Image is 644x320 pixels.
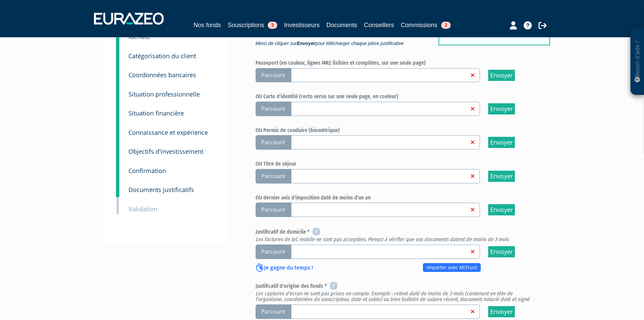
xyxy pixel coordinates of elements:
h6: OU dernier avis d'imposition daté de moins d'un an [256,195,536,201]
strong: Envoyer [297,41,315,46]
span: Parcourir [256,102,291,116]
a: 5 [116,99,119,120]
a: 3 [116,61,119,82]
span: Parcourir [256,202,291,217]
small: Situation financière [128,109,184,117]
small: Connaissance et expérience [128,128,208,136]
input: Envoyer [488,70,515,81]
div: Eurazeo Secondary Feeder Fund V [256,8,442,46]
small: Documents justificatifs [128,186,194,194]
span: Parcourir [256,169,291,184]
h6: OU Permis de conduire (biométrique) [256,127,536,133]
em: Les factures de tel. mobile ne sont pas acceptées. Pensez à vérifier que vos documents datent de ... [256,236,509,242]
a: 4 [116,80,119,101]
a: Nos fonds [193,20,221,31]
small: Situation professionnelle [128,90,200,98]
h6: OU Titre de séjour [256,161,536,167]
a: 7 [116,137,119,158]
span: 3 [268,22,277,29]
input: Envoyer [488,306,515,317]
small: Coordonnées bancaires [128,71,196,79]
span: Parcourir [256,304,291,319]
input: Envoyer [488,171,515,182]
input: Envoyer [488,246,515,257]
span: Parcourir [256,68,291,83]
span: 2 [441,22,451,29]
h6: Justificatif de domicile * [256,228,536,242]
small: Objectifs d'investissement [128,147,204,155]
a: Documents [327,20,357,30]
p: Besoin d'aide ? [634,31,641,92]
input: Envoyer [488,204,515,215]
a: Investisseurs [284,20,319,30]
a: 1 [116,32,119,45]
h6: Justificatif d'origine des fonds * [256,282,536,302]
a: 2 [116,42,119,63]
a: 6 [116,119,119,140]
h6: OU Carte d'identité (recto verso sur une seule page, en couleur) [256,93,536,100]
input: Envoyer [488,137,515,148]
a: Conseillers [364,20,394,30]
a: Commissions2 [401,20,451,30]
h6: Passeport (en couleur, lignes MRZ lisibles et complètes, sur une seule page) [256,60,536,66]
span: Parcourir [256,244,291,259]
small: Validation [128,205,157,213]
small: Confirmation [128,167,166,175]
a: Souscriptions3 [228,20,277,30]
small: Identité [128,33,150,41]
a: Importer avec MiTrust [423,263,481,272]
em: Les captures d'écran ne sont pas prises en compte. Exemple : relevé daté de moins de 3 mois (cont... [256,290,529,303]
input: Envoyer [488,103,515,114]
span: Parcourir [256,135,291,150]
img: 1732889491-logotype_eurazeo_blanc_rvb.png [94,13,164,25]
a: 9 [116,176,119,197]
small: Catégorisation du client [128,52,196,60]
p: Je gagne du temps ! [256,264,313,273]
a: 8 [116,157,119,178]
span: Merci de cliquer sur pour télécharger chaque pièce justificative [256,41,442,46]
